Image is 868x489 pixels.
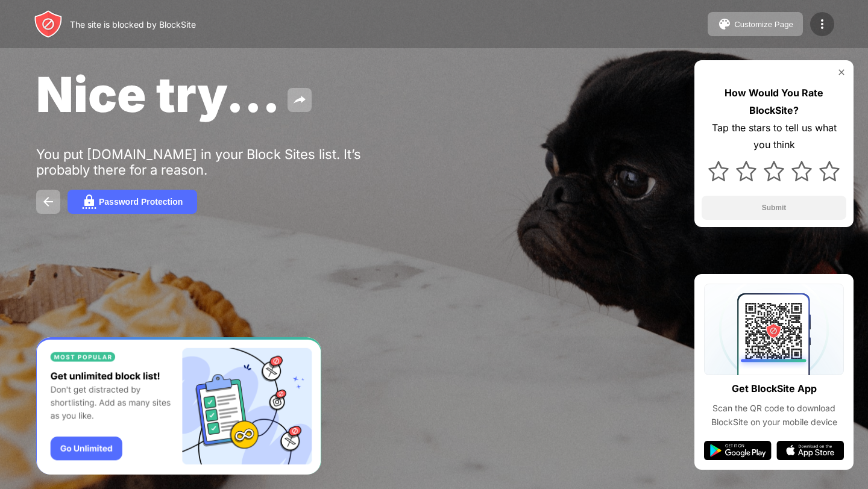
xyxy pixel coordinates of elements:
[815,17,829,31] img: menu-icon.svg
[764,161,784,181] img: star.svg
[704,441,772,460] img: google-play.svg
[702,119,846,154] div: Tap the stars to tell us what you think
[734,20,793,29] div: Customize Page
[99,197,183,207] div: Password Protection
[68,190,197,214] button: Password Protection
[702,84,846,119] div: How Would You Rate BlockSite?
[837,67,846,77] img: rate-us-close.svg
[736,161,756,181] img: star.svg
[791,161,812,181] img: star.svg
[36,337,321,475] iframe: Banner
[704,402,844,429] div: Scan the QR code to download BlockSite on your mobile device
[776,441,844,460] img: app-store.svg
[704,284,844,375] img: qrcode.svg
[708,161,729,181] img: star.svg
[36,65,280,123] span: Nice try...
[732,380,817,397] div: Get BlockSite App
[34,10,63,39] img: header-logo.svg
[819,161,840,181] img: star.svg
[717,17,732,31] img: pallet.svg
[82,195,96,209] img: password.svg
[36,146,409,178] div: You put [DOMAIN_NAME] in your Block Sites list. It’s probably there for a reason.
[70,19,196,30] div: The site is blocked by BlockSite
[41,195,55,209] img: back.svg
[292,93,307,107] img: share.svg
[708,12,803,36] button: Customize Page
[702,196,846,220] button: Submit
